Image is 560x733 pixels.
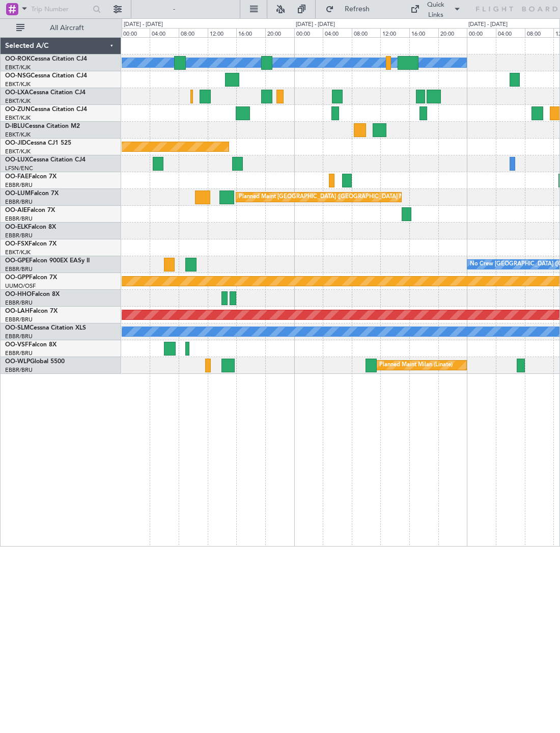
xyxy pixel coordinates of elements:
span: OO-ELK [5,224,28,230]
span: OO-WLP [5,359,30,365]
a: EBBR/BRU [5,299,33,307]
a: OO-GPEFalcon 900EX EASy II [5,258,90,264]
span: OO-GPP [5,275,29,281]
a: OO-LUXCessna Citation CJ4 [5,157,86,163]
span: All Aircraft [26,24,107,32]
a: EBKT/KJK [5,131,31,139]
button: Quick Links [405,1,466,17]
span: OO-JID [5,140,26,146]
div: Planned Maint Milan (Linate) [379,358,453,373]
div: 20:00 [438,28,467,37]
span: OO-ROK [5,56,31,62]
span: OO-FAE [5,174,29,180]
div: Planned Maint [GEOGRAPHIC_DATA] ([GEOGRAPHIC_DATA] National) [239,189,423,205]
span: Refresh [336,6,379,13]
a: OO-FSXFalcon 7X [5,241,57,247]
a: EBKT/KJK [5,97,31,105]
a: OO-ZUNCessna Citation CJ4 [5,106,87,113]
a: EBKT/KJK [5,64,31,71]
span: OO-FSX [5,241,29,247]
div: 08:00 [525,28,554,37]
input: Trip Number [31,2,90,17]
a: OO-ROKCessna Citation CJ4 [5,56,87,62]
a: OO-JIDCessna CJ1 525 [5,140,71,146]
span: OO-LXA [5,90,29,96]
div: 00:00 [467,28,496,37]
a: OO-ELKFalcon 8X [5,224,56,230]
a: UUMO/OSF [5,282,36,290]
span: OO-LUX [5,157,29,163]
a: EBBR/BRU [5,215,33,223]
a: EBBR/BRU [5,198,33,206]
a: OO-WLPGlobal 5500 [5,359,65,365]
a: LFSN/ENC [5,165,33,172]
a: EBBR/BRU [5,333,33,340]
span: OO-LAH [5,308,30,314]
a: OO-LUMFalcon 7X [5,191,59,197]
a: OO-FAEFalcon 7X [5,174,57,180]
div: 04:00 [150,28,179,37]
a: EBBR/BRU [5,232,33,239]
a: D-IBLUCessna Citation M2 [5,123,80,129]
span: OO-VSF [5,342,29,348]
span: OO-GPE [5,258,29,264]
a: OO-HHOFalcon 8X [5,291,60,297]
a: EBKT/KJK [5,80,31,88]
button: All Aircraft [11,20,110,36]
div: [DATE] - [DATE] [124,20,163,29]
div: 04:00 [496,28,525,37]
a: EBKT/KJK [5,249,31,256]
div: 08:00 [352,28,381,37]
a: OO-GPPFalcon 7X [5,275,57,281]
a: EBBR/BRU [5,366,33,374]
div: 20:00 [265,28,294,37]
div: 12:00 [208,28,237,37]
a: OO-AIEFalcon 7X [5,207,55,213]
a: EBKT/KJK [5,114,31,122]
div: [DATE] - [DATE] [468,20,508,29]
span: OO-AIE [5,207,27,213]
span: OO-NSG [5,73,31,79]
a: OO-VSFFalcon 8X [5,342,57,348]
div: 16:00 [236,28,265,37]
div: 12:00 [380,28,409,37]
div: 04:00 [323,28,352,37]
span: OO-HHO [5,291,32,297]
span: OO-ZUN [5,106,31,113]
a: OO-NSGCessna Citation CJ4 [5,73,87,79]
a: OO-SLMCessna Citation XLS [5,325,86,331]
div: [DATE] - [DATE] [296,20,335,29]
span: D-IBLU [5,123,25,129]
a: EBBR/BRU [5,265,33,273]
div: 16:00 [409,28,438,37]
div: 00:00 [121,28,150,37]
div: 08:00 [179,28,208,37]
a: EBBR/BRU [5,316,33,323]
span: OO-LUM [5,191,31,197]
a: EBKT/KJK [5,148,31,155]
a: OO-LXACessna Citation CJ4 [5,90,86,96]
a: OO-LAHFalcon 7X [5,308,58,314]
span: OO-SLM [5,325,30,331]
button: Refresh [321,1,382,17]
a: EBBR/BRU [5,349,33,357]
a: EBBR/BRU [5,181,33,189]
div: 00:00 [294,28,323,37]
